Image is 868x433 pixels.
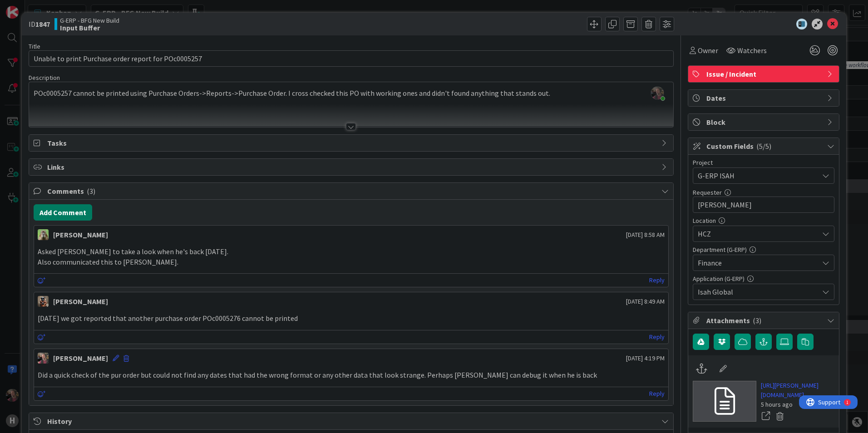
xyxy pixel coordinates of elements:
span: Issue / Incident [706,69,823,79]
div: Application (G-ERP) [693,276,834,282]
p: [DATE] we got reported that another purchase order POc0005276 cannot be printed [38,313,665,324]
span: History [47,416,657,427]
p: Asked [PERSON_NAME] to take a look when he's back [DATE]. [38,246,665,257]
div: 1 [47,4,49,11]
span: [DATE] 8:49 AM [626,297,665,306]
a: Reply [649,275,665,286]
span: Description [29,74,60,82]
input: type card name here... [29,50,674,67]
span: HCZ [698,228,819,239]
b: 1847 [35,20,50,29]
img: TT [38,229,49,240]
span: Dates [706,93,823,103]
span: ID [29,19,50,30]
span: Custom Fields [706,141,823,152]
div: [PERSON_NAME] [53,353,108,364]
span: Support [19,1,41,12]
span: Owner [698,45,718,56]
span: Links [47,162,657,172]
label: Requester [693,188,722,197]
button: Add Comment [34,204,92,221]
span: Comments [47,186,657,197]
span: Watchers [737,45,767,56]
span: [DATE] 4:19 PM [626,354,665,363]
span: Tasks [47,138,657,148]
span: Block [706,117,823,128]
span: Isah Global [698,286,819,297]
a: [URL][PERSON_NAME][DOMAIN_NAME] [761,381,834,400]
b: Input Buffer [60,24,119,31]
img: VK [38,296,49,307]
span: Attachments [706,315,823,326]
p: Did a quick check of the pur order but could not find any dates that had the wrong format or any ... [38,370,665,380]
span: ( 3 ) [753,316,761,325]
span: G-ERP - BFG New Build [60,17,119,24]
div: 5 hours ago [761,400,834,409]
span: ( 5/5 ) [756,142,771,151]
a: Open [761,410,771,422]
span: ( 3 ) [87,187,95,196]
a: Reply [649,388,665,399]
div: Department (G-ERP) [693,246,834,253]
div: Location [693,217,834,224]
span: [DATE] 8:58 AM [626,230,665,240]
span: Finance [698,257,819,268]
div: [PERSON_NAME] [53,296,108,307]
div: Project [693,159,834,166]
label: Title [29,42,40,50]
p: Also communicated this to [PERSON_NAME]. [38,257,665,267]
img: mUQgmzPMbl307rknRjqrXhhrfDoDWjCu.png [651,87,664,99]
div: [PERSON_NAME] [53,229,108,240]
img: BF [38,353,49,364]
a: Reply [649,331,665,343]
span: G-ERP ISAH [698,169,814,182]
p: POc0005257 cannot be printed using Purchase Orders->Reports->Purchase Order. I cross checked this... [34,88,669,98]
